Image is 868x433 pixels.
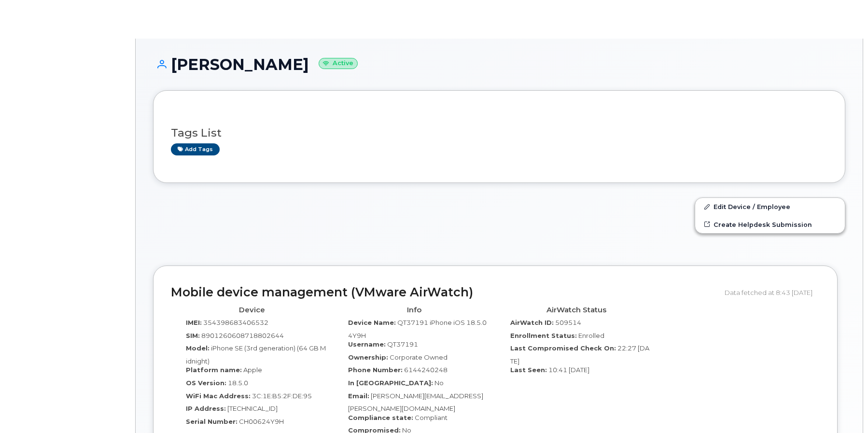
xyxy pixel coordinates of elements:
[186,404,226,413] label: IP Address:
[725,283,820,302] div: Data fetched at 8:43 [DATE]
[348,413,413,422] label: Compliance state:
[510,365,547,375] label: Last Seen:
[203,319,268,326] span: 354398683406532
[186,417,238,426] label: Serial Number:
[348,353,388,362] label: Ownership:
[348,318,396,327] label: Device Name:
[186,365,242,375] label: Platform name:
[319,58,358,69] small: Active
[348,365,403,375] label: Phone Number:
[348,378,433,388] label: In [GEOGRAPHIC_DATA]:
[510,344,616,353] label: Last Compromised Check On:
[348,391,369,401] label: Email:
[695,198,845,215] a: Edit Device / Employee
[186,331,200,340] label: SIM:
[404,366,448,374] span: 6144240248
[348,392,483,413] span: [PERSON_NAME][EMAIL_ADDRESS][PERSON_NAME][DOMAIN_NAME]
[239,418,284,425] span: CH00624Y9H
[555,319,581,326] span: 509514
[348,319,487,339] span: QT37191 iPhone iOS 18.5.04Y9H
[201,332,284,339] span: 8901260608718802644
[510,344,649,365] span: 22:27 [DATE]
[186,391,251,401] label: WiFi Mac Address:
[415,414,448,421] span: Compliant
[228,379,248,387] span: 18.5.0
[348,340,386,349] label: Username:
[178,306,326,314] h4: Device
[186,318,202,327] label: IMEI:
[387,340,418,348] span: QT37191
[171,127,827,139] h3: Tags List
[340,306,488,314] h4: Info
[186,344,210,353] label: Model:
[548,366,589,374] span: 10:41 [DATE]
[510,331,577,340] label: Enrollment Status:
[186,378,226,388] label: OS Version:
[243,366,262,374] span: Apple
[153,56,845,73] h1: [PERSON_NAME]
[186,344,326,365] span: iPhone SE (3rd generation) (64 GB Midnight)
[503,306,650,314] h4: AirWatch Status
[390,353,448,361] span: Corporate Owned
[252,392,312,400] span: 3C:1E:B5:2F:DE:95
[227,405,278,412] span: [TECHNICAL_ID]
[578,332,604,339] span: Enrolled
[171,143,220,155] a: Add tags
[434,379,444,387] span: No
[171,286,717,299] h2: Mobile device management (VMware AirWatch)
[695,216,845,233] a: Create Helpdesk Submission
[510,318,554,327] label: AirWatch ID:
